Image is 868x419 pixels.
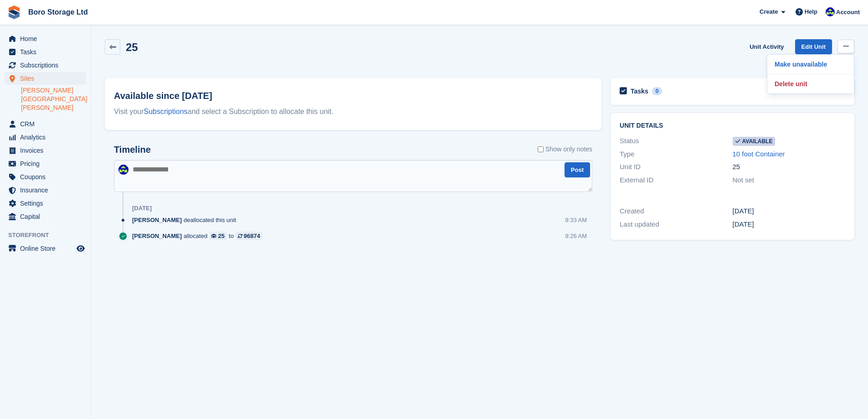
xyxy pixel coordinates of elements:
div: 9:26 AM [565,232,587,240]
img: Tobie Hillier [826,7,835,16]
span: Analytics [20,131,75,144]
div: [DATE] [132,205,152,212]
span: Pricing [20,157,75,170]
div: 25 [218,232,225,240]
a: menu [5,118,86,130]
div: allocated to [132,232,267,240]
a: 25 [209,232,227,240]
a: menu [5,131,86,144]
span: Insurance [20,184,75,197]
span: Online Store [20,242,75,255]
span: Capital [20,210,75,223]
h2: Tasks [631,87,648,95]
div: Type [620,149,732,160]
span: Invoices [20,144,75,157]
div: [DATE] [733,206,845,217]
a: menu [5,210,86,223]
h2: 25 [126,41,138,53]
div: 0 [652,87,663,95]
label: Show only notes [538,145,592,154]
a: 96874 [236,232,262,240]
a: menu [5,157,86,170]
span: Home [20,32,75,45]
img: Tobie Hillier [118,165,128,175]
a: Make unavailable [771,58,850,70]
a: menu [5,32,86,45]
div: 9:33 AM [565,216,587,224]
span: Storefront [8,231,91,240]
img: stora-icon-8386f47178a22dfd0bd8f6a31ec36ba5ce8667c1dd55bd0f319d3a0aa187defe.svg [7,5,21,19]
span: Create [760,7,778,16]
a: menu [5,197,86,210]
div: [DATE] [733,219,845,230]
a: menu [5,184,86,197]
div: External ID [620,175,732,186]
span: [PERSON_NAME] [132,232,182,240]
span: Sites [20,72,75,85]
a: Unit Activity [746,39,787,54]
a: 10 foot Container [733,150,785,158]
button: Post [565,162,590,177]
a: menu [5,144,86,157]
span: Help [805,7,817,16]
a: Preview store [75,243,86,254]
a: [PERSON_NAME][GEOGRAPHIC_DATA][PERSON_NAME] [21,86,86,112]
span: Available [733,137,776,146]
div: Visit your and select a Subscription to allocate this unit. [114,106,592,117]
a: Delete unit [771,78,850,90]
div: Status [620,136,732,146]
input: Show only notes [538,145,544,154]
h2: Available since [DATE] [114,89,592,103]
span: Account [836,8,860,17]
h2: Unit details [620,122,845,129]
div: Created [620,206,732,217]
div: Unit ID [620,162,732,172]
a: Boro Storage Ltd [25,5,92,20]
a: Subscriptions [144,108,188,115]
a: menu [5,171,86,183]
div: 96874 [244,232,260,240]
a: menu [5,242,86,255]
span: Coupons [20,171,75,183]
a: Edit Unit [795,39,832,54]
span: [PERSON_NAME] [132,216,182,224]
h2: Timeline [114,145,151,155]
span: CRM [20,118,75,130]
div: Last updated [620,219,732,230]
a: menu [5,72,86,85]
div: deallocated this unit [132,216,241,224]
a: menu [5,46,86,58]
span: Tasks [20,46,75,58]
span: Subscriptions [20,59,75,72]
span: Settings [20,197,75,210]
div: 25 [733,162,845,172]
a: menu [5,59,86,72]
div: Not set [733,175,845,186]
